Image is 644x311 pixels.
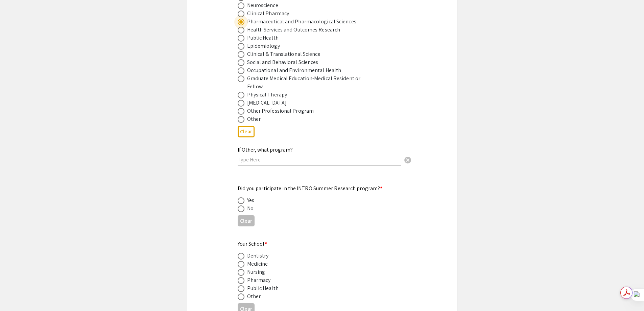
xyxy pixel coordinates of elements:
div: Other [247,292,261,301]
div: Social and Behavioral Sciences [247,58,318,66]
div: Clinical Pharmacy [247,9,289,18]
div: [MEDICAL_DATA] [247,99,287,107]
div: Neuroscience [247,1,278,9]
button: Clear [401,153,414,166]
div: Physical Therapy [247,91,287,99]
div: Clinical & Translational Science [247,50,320,58]
div: Pharmacy [247,276,271,284]
div: Yes [247,196,254,204]
mat-label: Your School [238,240,267,247]
div: Public Health [247,34,279,42]
div: Epidemiology [247,42,280,50]
div: Pharmaceutical and Pharmacological Sciences [247,18,356,26]
div: No [247,204,254,213]
div: Nursing [247,268,265,276]
mat-label: Did you participate in the INTRO Summer Research program? [238,185,383,192]
button: Clear [238,126,255,137]
div: Health Services and Outcomes Research [247,26,340,34]
div: Medicine [247,260,268,268]
div: Other Professional Program [247,107,314,115]
div: Public Health [247,284,279,292]
div: Other [247,115,261,123]
mat-label: If Other, what program? [238,146,293,153]
button: Clear [238,215,255,226]
div: Dentistry [247,252,269,260]
input: Type Here [238,156,401,163]
span: cancel [404,156,412,164]
div: Graduate Medical Education-Medical Resident or Fellow [247,74,365,91]
iframe: Chat [5,281,29,306]
div: Occupational and Environmental Health [247,66,341,74]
